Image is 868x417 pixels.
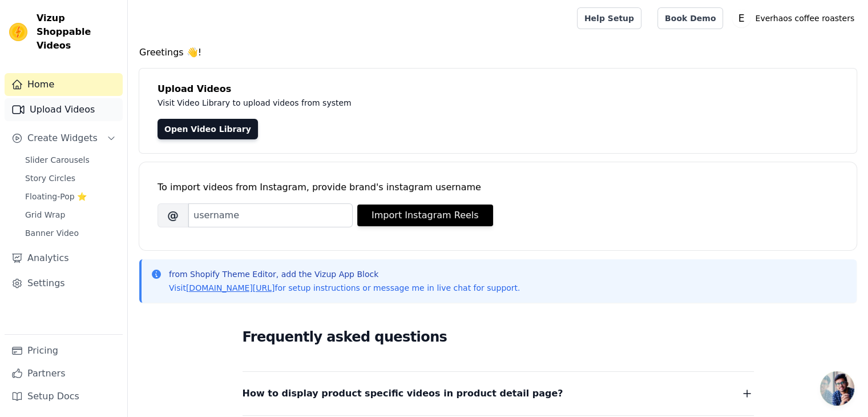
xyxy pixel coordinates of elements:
[9,23,27,41] img: Vizup
[657,7,723,29] a: Book Demo
[5,73,123,96] a: Home
[25,154,90,166] span: Slider Carousels
[158,181,838,194] div: To import videos from Instagram, provide brand's instagram username
[738,13,745,24] text: E
[158,203,188,227] span: @
[577,7,641,29] a: Help Setup
[357,205,493,226] button: Import Instagram Reels
[5,127,123,150] button: Create Widgets
[25,191,87,202] span: Floating-Pop ⭐
[18,170,123,186] a: Story Circles
[18,152,123,168] a: Slider Carousels
[18,225,123,241] a: Banner Video
[25,209,65,220] span: Grid Wrap
[37,11,118,53] span: Vizup Shoppable Videos
[5,362,123,385] a: Partners
[186,283,275,292] a: [DOMAIN_NAME][URL]
[5,98,123,121] a: Upload Videos
[169,268,520,280] p: from Shopify Theme Editor, add the Vizup App Block
[820,371,854,406] a: Open chat
[27,131,98,145] span: Create Widgets
[5,272,123,295] a: Settings
[5,247,123,270] a: Analytics
[750,8,859,29] p: Everhaos coffee roasters
[243,326,754,348] h2: Frequently asked questions
[5,385,123,408] a: Setup Docs
[25,173,75,184] span: Story Circles
[18,207,123,223] a: Grid Wrap
[169,282,520,294] p: Visit for setup instructions or message me in live chat for support.
[243,386,563,402] span: How to display product specific videos in product detail page?
[732,8,859,29] button: E Everhaos coffee roasters
[158,119,258,139] a: Open Video Library
[188,203,353,227] input: username
[139,46,857,59] h4: Greetings 👋!
[158,96,669,110] p: Visit Video Library to upload videos from system
[25,227,79,239] span: Banner Video
[158,82,838,96] h4: Upload Videos
[5,339,123,362] a: Pricing
[243,386,754,402] button: How to display product specific videos in product detail page?
[18,189,123,205] a: Floating-Pop ⭐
